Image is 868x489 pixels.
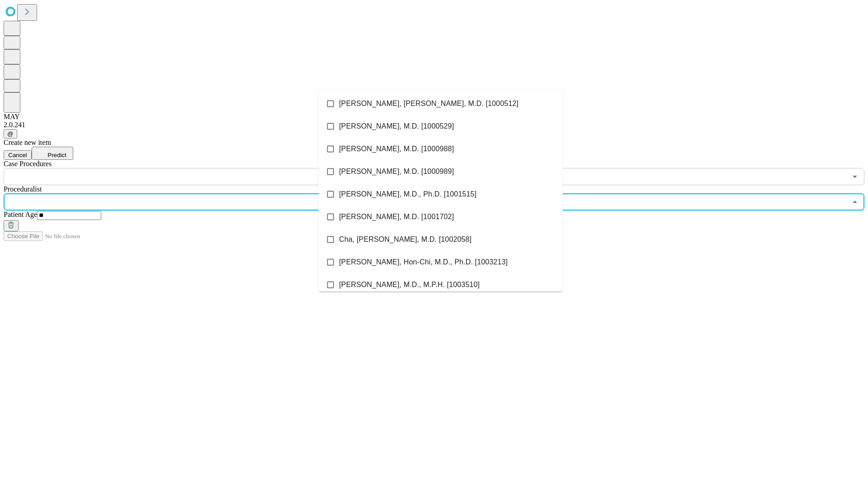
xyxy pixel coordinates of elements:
[339,98,519,109] span: [PERSON_NAME], [PERSON_NAME], M.D. [1000512]
[4,211,37,218] span: Patient Age
[849,196,861,208] button: Close
[4,129,17,139] button: @
[339,279,480,290] span: [PERSON_NAME], M.D., M.P.H. [1003510]
[7,130,14,137] span: @
[339,144,454,154] span: [PERSON_NAME], M.D. [1000988]
[4,121,864,129] div: 2.0.241
[4,185,42,193] span: Proceduralist
[4,160,52,168] span: Scheduled Procedure
[8,152,27,158] span: Cancel
[339,234,472,245] span: Cha, [PERSON_NAME], M.D. [1002058]
[32,147,73,160] button: Predict
[4,150,32,160] button: Cancel
[4,139,51,146] span: Create new item
[4,113,864,121] div: MAY
[849,170,861,183] button: Open
[47,152,66,158] span: Predict
[339,189,476,200] span: [PERSON_NAME], M.D., Ph.D. [1001515]
[339,211,454,222] span: [PERSON_NAME], M.D. [1001702]
[339,257,508,268] span: [PERSON_NAME], Hon-Chi, M.D., Ph.D. [1003213]
[339,166,454,177] span: [PERSON_NAME], M.D. [1000989]
[339,121,454,132] span: [PERSON_NAME], M.D. [1000529]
